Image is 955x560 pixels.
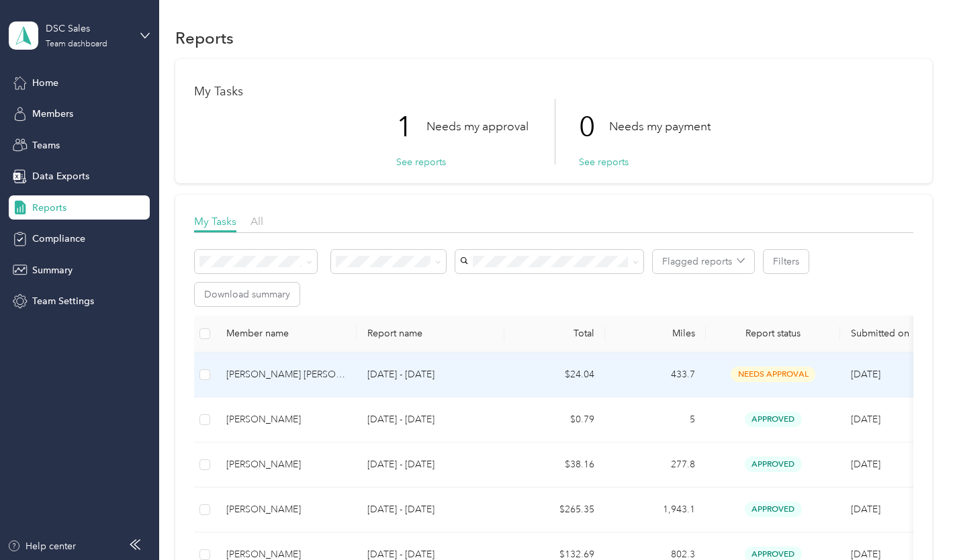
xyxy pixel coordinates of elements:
[605,487,706,532] td: 1,943.1
[46,40,107,48] div: Team dashboard
[605,442,706,487] td: 277.8
[226,502,346,517] div: [PERSON_NAME]
[504,398,605,442] td: $0.79
[175,31,234,45] h1: Reports
[504,442,605,487] td: $38.16
[764,250,809,273] button: Filters
[32,107,73,121] span: Members
[616,328,695,339] div: Miles
[605,398,706,442] td: 5
[840,316,941,353] th: Submitted on
[504,353,605,398] td: $24.04
[194,85,913,99] h1: My Tasks
[226,412,346,427] div: [PERSON_NAME]
[367,502,494,517] p: [DATE] - [DATE]
[32,263,73,277] span: Summary
[880,485,955,560] iframe: Everlance-gr Chat Button Frame
[216,316,357,353] th: Member name
[251,215,263,228] span: All
[226,457,346,472] div: [PERSON_NAME]
[745,457,802,472] span: approved
[504,487,605,532] td: $265.35
[32,232,85,246] span: Compliance
[357,316,504,353] th: Report name
[851,414,880,425] span: [DATE]
[32,138,60,152] span: Teams
[32,76,58,90] span: Home
[7,539,76,553] button: Help center
[745,502,802,517] span: approved
[367,367,494,382] p: [DATE] - [DATE]
[731,367,815,382] span: needs approval
[226,367,346,382] div: [PERSON_NAME] [PERSON_NAME]
[32,201,66,215] span: Reports
[851,369,880,380] span: [DATE]
[32,294,94,308] span: Team Settings
[579,99,609,155] p: 0
[851,504,880,515] span: [DATE]
[851,549,880,560] span: [DATE]
[367,412,494,427] p: [DATE] - [DATE]
[609,118,711,135] p: Needs my payment
[396,155,446,169] button: See reports
[226,328,346,339] div: Member name
[851,459,880,470] span: [DATE]
[194,215,236,228] span: My Tasks
[605,353,706,398] td: 433.7
[396,99,426,155] p: 1
[717,328,829,339] span: Report status
[579,155,629,169] button: See reports
[426,118,529,135] p: Needs my approval
[745,412,802,427] span: approved
[32,169,89,183] span: Data Exports
[653,250,754,273] button: Flagged reports
[195,283,300,306] button: Download summary
[515,328,594,339] div: Total
[46,21,130,36] div: DSC Sales
[367,457,494,472] p: [DATE] - [DATE]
